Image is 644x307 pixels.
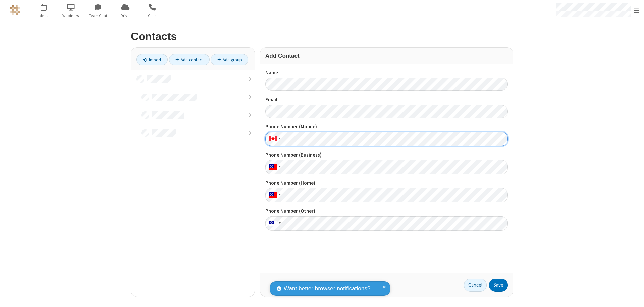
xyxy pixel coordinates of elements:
a: Add contact [169,54,210,65]
label: Name [265,69,508,77]
span: Drive [113,13,138,19]
label: Phone Number (Business) [265,151,508,159]
a: Add group [211,54,248,65]
div: United States: + 1 [265,188,283,202]
label: Phone Number (Other) [265,207,508,215]
span: Team Chat [86,13,111,19]
h2: Contacts [131,30,513,42]
span: Calls [140,13,165,19]
iframe: Chat [627,290,639,302]
a: Cancel [464,279,487,292]
label: Email [265,96,508,104]
label: Phone Number (Home) [265,179,508,187]
span: Want better browser notifications? [284,284,370,293]
h3: Add Contact [265,53,508,59]
span: Meet [31,13,56,19]
div: United States: + 1 [265,160,283,174]
img: QA Selenium DO NOT DELETE OR CHANGE [10,5,20,15]
span: Webinars [58,13,84,19]
div: United States: + 1 [265,216,283,231]
a: Import [136,54,168,65]
button: Save [489,279,508,292]
label: Phone Number (Mobile) [265,123,508,131]
div: Canada: + 1 [265,132,283,146]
